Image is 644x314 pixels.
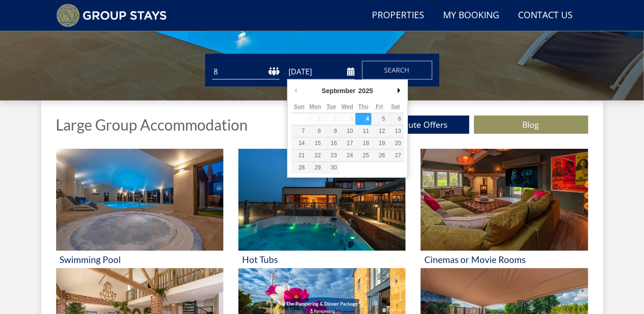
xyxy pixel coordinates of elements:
a: Last Minute Offers [355,116,469,134]
button: 14 [291,138,307,149]
h1: Large Group Accommodation [56,117,248,133]
img: 'Swimming Pool' - Large Group Accommodation Holiday Ideas [56,149,223,251]
abbr: Sunday [294,103,304,110]
div: 2025 [357,84,374,98]
a: 'Cinemas or Movie Rooms' - Large Group Accommodation Holiday Ideas Cinemas or Movie Rooms [421,149,588,268]
button: 29 [307,162,323,174]
button: 17 [339,138,355,149]
a: 'Swimming Pool' - Large Group Accommodation Holiday Ideas Swimming Pool [56,149,223,268]
button: 12 [371,125,387,137]
img: Group Stays [56,4,167,27]
button: Search [362,61,432,80]
abbr: Wednesday [341,103,353,110]
h3: Cinemas or Movie Rooms [424,255,584,264]
button: 27 [387,150,403,161]
button: 18 [355,138,371,149]
abbr: Monday [310,103,321,110]
button: 16 [323,138,339,149]
button: 6 [387,113,403,125]
button: 25 [355,150,371,161]
button: 15 [307,138,323,149]
a: My Booking [440,5,503,26]
img: 'Hot Tubs' - Large Group Accommodation Holiday Ideas [238,149,406,251]
button: 20 [387,138,403,149]
button: 28 [291,162,307,174]
button: 5 [371,113,387,125]
button: 19 [371,138,387,149]
button: Previous Month [291,84,301,98]
img: 'Cinemas or Movie Rooms' - Large Group Accommodation Holiday Ideas [421,149,588,251]
div: September [320,84,357,98]
button: 30 [323,162,339,174]
button: 11 [355,125,371,137]
span: Search [385,66,410,74]
button: 24 [339,150,355,161]
button: 26 [371,150,387,161]
button: 4 [355,113,371,125]
a: Blog [474,116,588,134]
abbr: Friday [376,103,383,110]
h3: Swimming Pool [60,255,220,264]
h3: Hot Tubs [242,255,402,264]
button: 22 [307,150,323,161]
button: 13 [387,125,403,137]
input: Arrival Date [287,64,355,80]
button: 10 [339,125,355,137]
button: 21 [291,150,307,161]
a: 'Hot Tubs' - Large Group Accommodation Holiday Ideas Hot Tubs [238,149,406,268]
button: 23 [323,150,339,161]
abbr: Saturday [391,103,400,110]
abbr: Tuesday [326,103,336,110]
button: Next Month [394,84,404,98]
button: 7 [291,125,307,137]
abbr: Thursday [358,103,369,110]
button: 9 [323,125,339,137]
a: Properties [369,5,429,26]
a: Contact Us [515,5,577,26]
button: 8 [307,125,323,137]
